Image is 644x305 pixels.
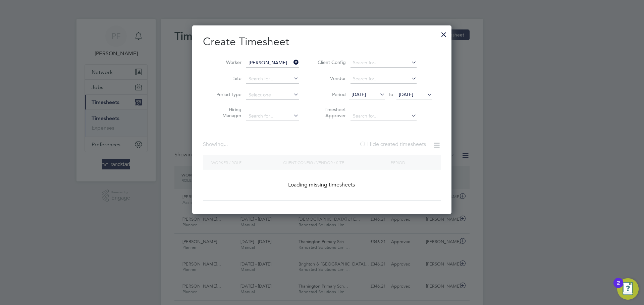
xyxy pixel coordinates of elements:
[316,59,346,65] label: Client Config
[316,91,346,97] label: Period
[246,90,299,100] input: Select one
[211,75,241,81] label: Site
[316,75,346,81] label: Vendor
[246,111,299,121] input: Search for...
[351,74,417,84] input: Search for...
[246,74,299,84] input: Search for...
[352,91,366,97] span: [DATE]
[246,58,299,68] input: Search for...
[386,90,395,99] span: To
[316,106,346,119] label: Timesheet Approver
[211,91,241,97] label: Period Type
[351,58,417,68] input: Search for...
[203,35,441,49] h2: Create Timesheet
[224,141,228,148] span: ...
[351,111,417,121] input: Search for...
[359,141,426,148] label: Hide created timesheets
[399,91,413,97] span: [DATE]
[211,106,241,119] label: Hiring Manager
[617,278,639,300] button: Open Resource Center, 2 new notifications
[211,59,241,65] label: Worker
[203,141,229,148] div: Showing
[617,283,620,292] div: 2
